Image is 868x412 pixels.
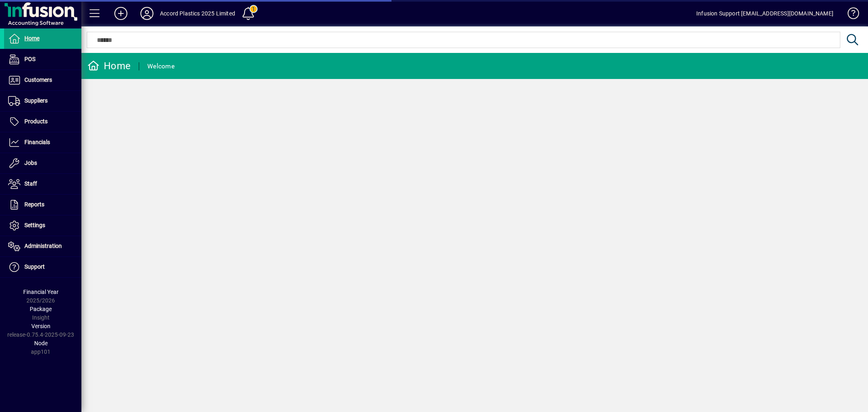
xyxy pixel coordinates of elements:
a: Financials [4,132,81,153]
span: Home [24,35,39,42]
a: Staff [4,174,81,194]
span: POS [24,56,35,62]
button: Profile [134,6,160,21]
div: Infusion Support [EMAIL_ADDRESS][DOMAIN_NAME] [696,7,833,20]
span: Financial Year [23,289,59,295]
a: Support [4,257,81,277]
a: Settings [4,215,81,236]
span: Node [34,340,48,346]
span: Products [24,118,48,125]
a: POS [4,49,81,70]
span: Staff [24,180,37,187]
a: Reports [4,195,81,215]
span: Administration [24,243,62,249]
span: Financials [24,139,50,145]
span: Suppliers [24,97,48,104]
a: Suppliers [4,91,81,111]
a: Products [4,112,81,132]
span: Support [24,263,45,270]
span: Reports [24,201,44,208]
button: Add [108,6,134,21]
span: Version [31,323,50,329]
span: Jobs [24,160,37,166]
span: Customers [24,77,52,83]
div: Welcome [147,60,175,73]
div: Accord Plastics 2025 Limited [160,7,235,20]
a: Customers [4,70,81,90]
span: Settings [24,222,45,228]
div: Home [87,59,131,72]
a: Knowledge Base [842,2,858,28]
a: Administration [4,236,81,256]
a: Jobs [4,153,81,173]
span: Package [30,306,52,312]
